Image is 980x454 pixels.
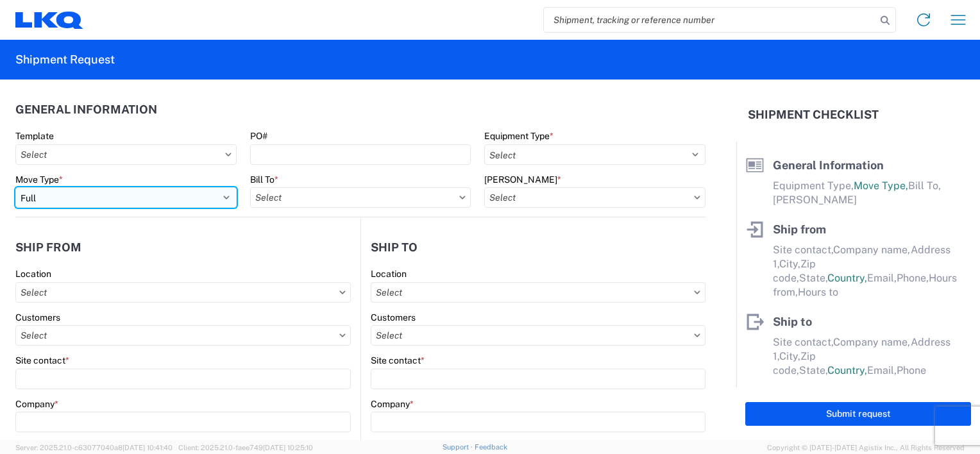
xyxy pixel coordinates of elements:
[122,444,173,451] span: [DATE] 10:41:40
[767,442,965,453] span: Copyright © [DATE]-[DATE] Agistix Inc., All Rights Reserved
[15,103,157,116] h2: General Information
[15,312,60,323] label: Customers
[779,350,800,362] span: City,
[15,241,81,254] h2: Ship from
[827,272,867,284] span: Country,
[867,364,897,376] span: Email,
[250,174,278,185] label: Bill To
[15,52,115,67] h2: Shipment Request
[15,174,63,185] label: Move Type
[484,187,705,208] input: Select
[371,398,414,410] label: Company
[544,8,876,32] input: Shipment, tracking or reference number
[263,444,313,451] span: [DATE] 10:25:10
[484,130,553,142] label: Equipment Type
[443,443,475,451] a: Support
[748,107,879,122] h2: Shipment Checklist
[773,244,833,256] span: Site contact,
[15,444,173,451] span: Server: 2025.21.0-c63077040a8
[250,187,471,208] input: Select
[773,180,854,192] span: Equipment Type,
[15,325,351,346] input: Select
[178,444,313,451] span: Client: 2025.21.0-faee749
[827,364,867,376] span: Country,
[779,258,800,270] span: City,
[371,325,705,346] input: Select
[799,272,827,284] span: State,
[475,443,507,451] a: Feedback
[15,268,51,280] label: Location
[833,244,911,256] span: Company name,
[15,282,351,303] input: Select
[773,194,857,206] span: [PERSON_NAME]
[897,364,926,376] span: Phone
[15,144,237,165] input: Select
[897,272,929,284] span: Phone,
[854,180,908,192] span: Move Type,
[371,355,425,366] label: Site contact
[250,130,267,142] label: PO#
[773,158,884,172] span: General Information
[798,286,838,298] span: Hours to
[773,223,826,236] span: Ship from
[773,315,812,328] span: Ship to
[15,398,58,410] label: Company
[799,364,827,376] span: State,
[15,355,69,366] label: Site contact
[908,180,941,192] span: Bill To,
[371,282,705,303] input: Select
[745,402,971,426] button: Submit request
[371,312,416,323] label: Customers
[833,336,911,348] span: Company name,
[371,268,407,280] label: Location
[15,130,54,142] label: Template
[484,174,561,185] label: [PERSON_NAME]
[371,241,418,254] h2: Ship to
[867,272,897,284] span: Email,
[773,336,833,348] span: Site contact,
